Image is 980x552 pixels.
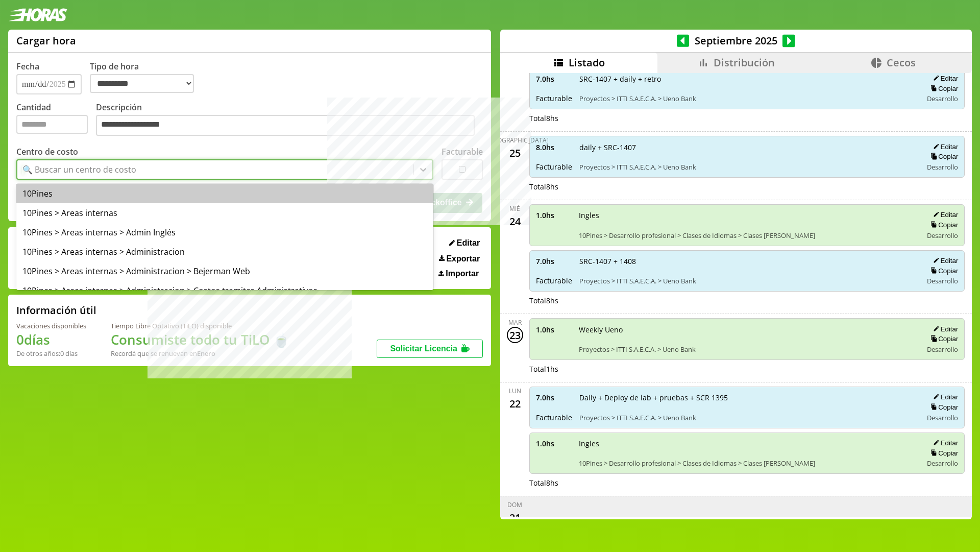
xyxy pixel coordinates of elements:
[927,345,958,354] span: Desarrollo
[536,393,572,402] span: 7.0 hs
[930,325,958,333] button: Editar
[536,93,572,103] span: Facturable
[930,256,958,265] button: Editar
[579,231,916,240] span: 10Pines > Desarrollo profesional > Clases de Idiomas > Clases [PERSON_NAME]
[930,393,958,401] button: Editar
[507,213,523,229] div: 24
[16,34,76,47] h1: Cargar hora
[927,449,958,458] button: Copiar
[579,94,916,103] span: Proyectos > ITTI S.A.E.C.A. > Ueno Bank
[507,509,523,525] div: 21
[536,142,572,152] span: 8.0 hs
[90,61,202,94] label: Tipo de hora
[579,210,916,220] span: Ingles
[16,184,433,203] div: 10Pines
[927,413,958,422] span: Desarrollo
[927,94,958,103] span: Desarrollo
[377,340,483,358] button: Solicitar Licencia
[16,61,39,72] label: Fecha
[457,238,480,248] span: Editar
[16,321,86,330] div: Vacaciones disponibles
[111,349,289,358] div: Recordá que se renuevan en
[96,115,475,136] textarea: Descripción
[927,403,958,412] button: Copiar
[536,74,572,84] span: 7.0 hs
[529,296,965,305] div: Total 8 hs
[569,56,605,69] span: Listado
[111,330,289,349] h1: Consumiste todo tu TiLO 🍵
[90,74,194,93] select: Tipo de hora
[579,74,916,84] span: SRC-1407 + daily + retro
[442,146,483,157] label: Facturable
[507,145,523,161] div: 25
[529,364,965,374] div: Total 1 hs
[111,321,289,330] div: Tiempo Libre Optativo (TiLO) disponible
[508,318,522,327] div: mar
[390,344,457,353] span: Solicitar Licencia
[507,327,523,343] div: 23
[446,238,483,248] button: Editar
[579,413,916,422] span: Proyectos > ITTI S.A.E.C.A. > Ueno Bank
[197,349,215,358] b: Enero
[579,459,916,468] span: 10Pines > Desarrollo profesional > Clases de Idiomas > Clases [PERSON_NAME]
[579,256,916,266] span: SRC-1407 + 1408
[536,439,572,448] span: 1.0 hs
[509,204,520,213] div: mié
[507,395,523,412] div: 22
[536,256,572,266] span: 7.0 hs
[536,210,572,220] span: 1.0 hs
[16,303,96,317] h2: Información útil
[927,231,958,240] span: Desarrollo
[536,162,572,172] span: Facturable
[579,325,916,334] span: Weekly Ueno
[930,142,958,151] button: Editar
[16,281,433,300] div: 10Pines > Areas internas > Administracion > Costos tramites Administrativos
[16,261,433,281] div: 10Pines > Areas internas > Administracion > Bejerman Web
[927,84,958,93] button: Copiar
[927,152,958,161] button: Copiar
[16,203,433,223] div: 10Pines > Areas internas
[930,439,958,447] button: Editar
[714,56,775,69] span: Distribución
[16,223,433,242] div: 10Pines > Areas internas > Admin Inglés
[500,73,972,518] div: scrollable content
[446,254,480,263] span: Exportar
[529,182,965,191] div: Total 8 hs
[22,164,136,175] div: 🔍 Buscar un centro de costo
[509,387,521,395] div: lun
[689,34,782,47] span: Septiembre 2025
[579,142,916,152] span: daily + SRC-1407
[579,439,916,448] span: Ingles
[96,102,483,139] label: Descripción
[579,345,916,354] span: Proyectos > ITTI S.A.E.C.A. > Ueno Bank
[536,325,572,334] span: 1.0 hs
[927,221,958,229] button: Copiar
[436,254,483,264] button: Exportar
[481,136,549,145] div: [DEMOGRAPHIC_DATA]
[887,56,916,69] span: Cecos
[529,478,965,488] div: Total 8 hs
[927,162,958,172] span: Desarrollo
[8,8,67,21] img: logotipo
[16,115,88,134] input: Cantidad
[446,269,479,278] span: Importar
[579,162,916,172] span: Proyectos > ITTI S.A.E.C.A. > Ueno Bank
[16,146,78,157] label: Centro de costo
[16,349,86,358] div: De otros años: 0 días
[529,113,965,123] div: Total 8 hs
[930,74,958,83] button: Editar
[579,276,916,285] span: Proyectos > ITTI S.A.E.C.A. > Ueno Bank
[16,102,96,139] label: Cantidad
[927,267,958,275] button: Copiar
[536,413,572,422] span: Facturable
[16,242,433,261] div: 10Pines > Areas internas > Administracion
[507,500,522,509] div: dom
[16,330,86,349] h1: 0 días
[536,276,572,285] span: Facturable
[927,334,958,343] button: Copiar
[927,276,958,285] span: Desarrollo
[579,393,916,402] span: Daily + Deploy de lab + pruebas + SCR 1395
[927,459,958,468] span: Desarrollo
[930,210,958,219] button: Editar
